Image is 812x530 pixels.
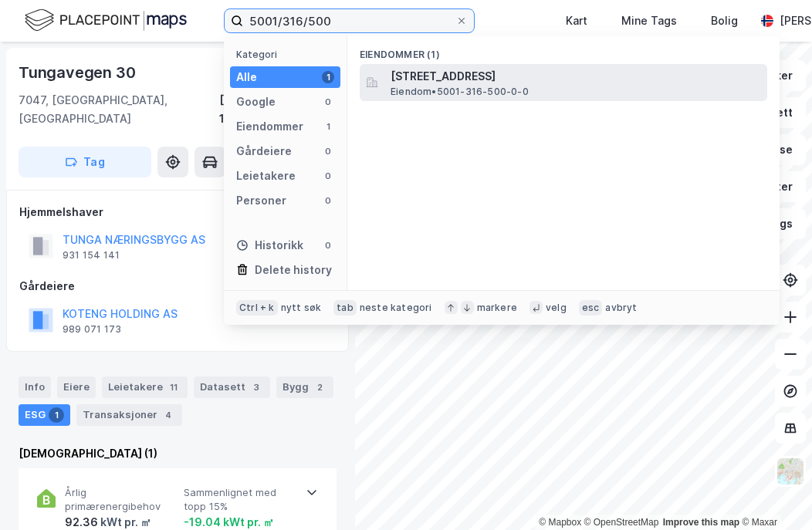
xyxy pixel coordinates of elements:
span: Årlig primærenergibehov [65,486,178,513]
div: markere [477,302,517,314]
div: 1 [322,71,334,83]
div: [GEOGRAPHIC_DATA], 15/19 [219,91,337,128]
div: 1 [49,407,64,423]
div: 3 [249,380,264,395]
div: velg [546,302,567,314]
iframe: Chat Widget [735,456,812,530]
div: Alle [236,68,257,86]
div: Personer [236,191,286,210]
div: Bygg [276,376,333,398]
div: 0 [322,96,334,108]
span: Eiendom • 5001-316-500-0-0 [391,86,529,98]
div: Google [236,93,276,111]
div: esc [579,300,603,316]
div: 931 154 141 [63,249,120,262]
div: Kategori [236,49,340,60]
div: 0 [322,239,334,251]
div: neste kategori [360,302,432,314]
div: Eiere [57,376,96,398]
div: 0 [322,194,334,207]
div: Ctrl + k [236,300,278,316]
a: Mapbox [539,517,581,528]
a: Improve this map [663,517,739,528]
div: Info [19,376,51,398]
div: 989 071 173 [63,323,121,336]
div: Leietakere [236,167,296,185]
div: Transaksjoner [76,404,182,426]
span: [STREET_ADDRESS] [391,67,761,86]
div: Kontrollprogram for chat [735,456,812,530]
div: Bolig [711,12,738,30]
div: 11 [166,380,181,395]
img: logo.f888ab2527a4732fd821a326f86c7f29.svg [25,7,187,34]
span: Sammenlignet med topp 15% [184,486,296,513]
button: Tag [19,147,151,177]
div: 0 [322,170,334,182]
div: Eiendommer (1) [347,36,780,64]
div: 7047, [GEOGRAPHIC_DATA], [GEOGRAPHIC_DATA] [19,91,219,128]
div: Gårdeiere [19,277,336,295]
div: 0 [322,145,334,157]
div: 2 [312,380,327,395]
div: Mine Tags [621,12,677,30]
div: Tungavegen 30 [19,60,138,85]
div: Leietakere [102,376,188,398]
div: nytt søk [281,302,322,314]
a: OpenStreetMap [584,517,659,528]
div: Gårdeiere [236,142,292,160]
div: Datasett [194,376,270,398]
input: Søk på adresse, matrikkel, gårdeiere, leietakere eller personer [243,9,455,32]
div: Hjemmelshaver [19,203,336,221]
div: Kart [566,12,587,30]
div: ESG [19,404,70,426]
div: 1 [322,120,334,133]
div: Delete history [255,261,332,279]
div: avbryt [605,302,637,314]
div: [DEMOGRAPHIC_DATA] (1) [19,444,337,463]
div: 4 [161,407,176,423]
div: Eiendommer [236,117,303,136]
div: tab [333,300,357,316]
div: Historikk [236,236,303,255]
